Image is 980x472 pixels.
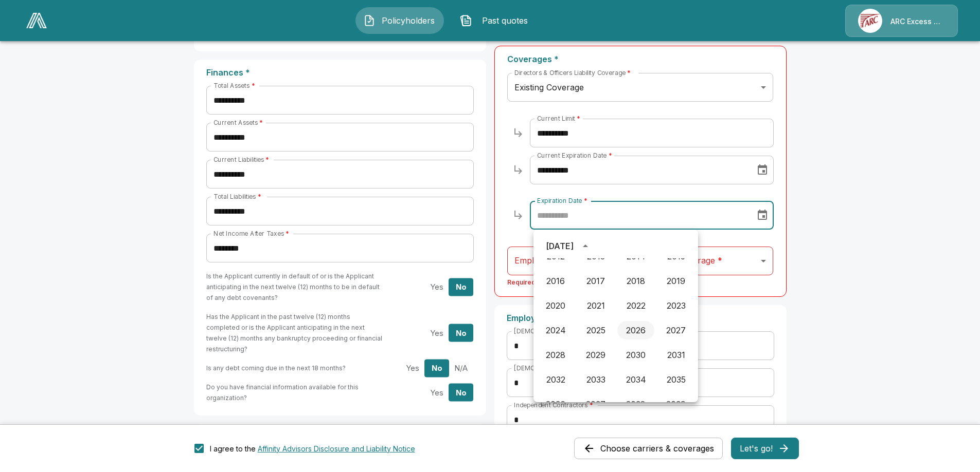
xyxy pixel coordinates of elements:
[514,68,631,77] label: Directors & Officers Liability Coverage
[577,370,614,389] button: 2033
[537,272,574,290] button: 2016
[460,14,472,27] img: Past quotes Icon
[213,155,269,164] label: Current Liabilities
[363,14,376,27] img: Policyholders Icon
[213,118,263,127] label: Current Assets
[731,438,799,459] button: Let's go!
[617,395,654,413] button: 2038
[424,278,449,296] button: Yes
[577,321,614,339] button: 2025
[210,443,415,454] div: I agree to the
[752,160,773,180] button: Choose date, selected date is Sep 14, 2025
[507,73,773,102] div: Existing Coverage
[617,296,654,315] button: 2022
[514,401,593,409] label: Independent Contractors
[424,359,449,377] button: No
[577,237,594,255] button: year view is open, switch to calendar view
[449,324,473,342] button: No
[617,346,654,364] button: 2030
[507,313,774,323] p: Employees *
[449,359,473,377] button: N/A
[537,296,574,315] button: 2020
[617,272,654,290] button: 2018
[206,311,385,354] h6: Has the Applicant in the past twelve (12) months completed or is the Applicant anticipating in th...
[574,438,723,459] button: Choose carriers & coverages
[657,370,694,389] button: 2035
[657,296,694,315] button: 2023
[26,13,47,28] img: AA Logo
[537,395,574,413] button: 2036
[355,7,444,34] button: Policyholders IconPolicyholders
[537,370,574,389] button: 2032
[537,321,574,339] button: 2024
[206,382,385,403] h6: Do you have financial information available for this organization?
[577,346,614,364] button: 2029
[258,443,415,454] button: I agree to the
[752,205,773,225] button: Choose date
[657,321,694,339] button: 2027
[617,370,654,389] button: 2034
[507,278,536,288] p: Required
[213,81,255,90] label: Total Assets
[514,364,694,372] label: [DEMOGRAPHIC_DATA] [GEOGRAPHIC_DATA] Employees
[400,359,425,377] button: Yes
[213,192,261,201] label: Total Liabilities
[213,229,289,238] label: Net Income After Taxes
[537,114,580,123] label: Current Limit
[537,196,587,205] label: Expiration Date
[617,321,654,339] button: 2026
[657,272,694,290] button: 2019
[206,363,346,373] h6: Is any debt coming due in the next 18 months?
[424,324,449,342] button: Yes
[449,384,473,402] button: No
[452,7,541,34] button: Past quotes IconPast quotes
[206,271,385,303] h6: Is the Applicant currently in default of or is the Applicant anticipating in the next twelve (12)...
[657,395,694,413] button: 2039
[577,296,614,315] button: 2021
[380,14,436,27] span: Policyholders
[476,14,533,27] span: Past quotes
[577,272,614,290] button: 2017
[546,240,574,252] div: [DATE]
[657,346,694,364] button: 2031
[449,278,473,296] button: No
[577,395,614,413] button: 2037
[424,384,449,402] button: Yes
[514,327,694,335] label: [DEMOGRAPHIC_DATA] [GEOGRAPHIC_DATA] Employees
[537,346,574,364] button: 2028
[537,151,612,160] label: Current Expiration Date
[206,68,474,78] p: Finances *
[507,54,774,64] p: Coverages *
